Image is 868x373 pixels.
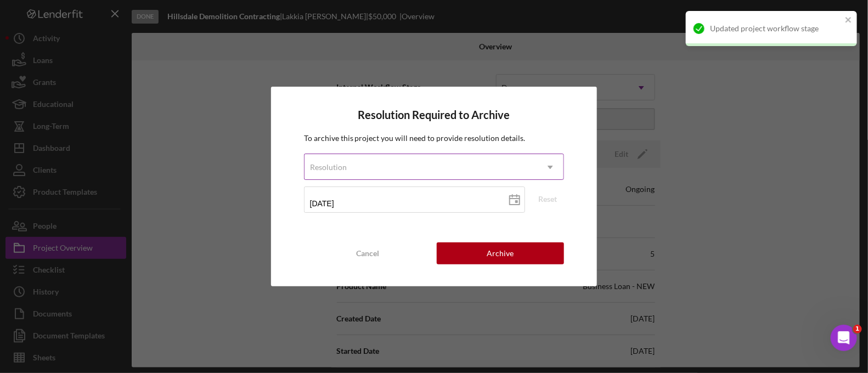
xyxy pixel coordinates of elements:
button: Cancel [304,242,431,264]
div: Reset [538,191,557,207]
button: Reset [531,191,564,207]
h4: Resolution Required to Archive [304,109,565,121]
div: Resolution [310,163,347,172]
div: Cancel [356,242,379,264]
p: To archive this project you will need to provide resolution details. [304,132,565,144]
iframe: Intercom live chat [831,325,857,351]
button: close [845,15,853,26]
div: Archive [487,242,514,264]
span: 1 [853,325,862,334]
button: Archive [437,242,564,264]
div: Updated project workflow stage [710,24,842,33]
